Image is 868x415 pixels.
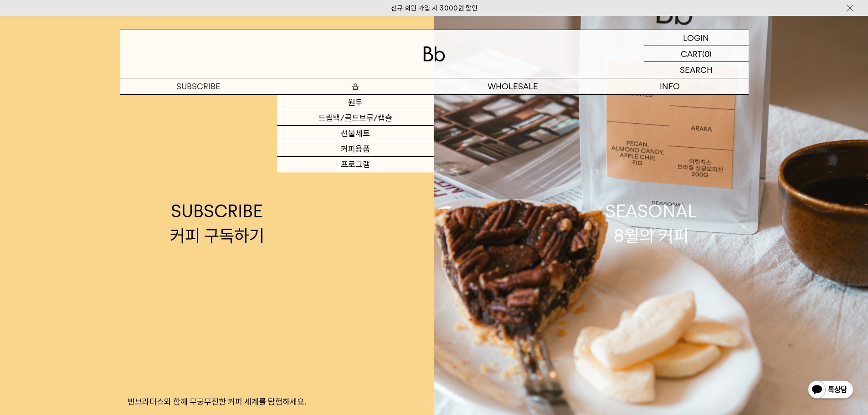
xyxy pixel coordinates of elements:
[277,157,434,172] a: 프로그램
[702,46,712,61] p: (0)
[170,199,264,247] div: SUBSCRIBE 커피 구독하기
[807,379,854,401] img: 카카오톡 채널 1:1 채팅 버튼
[277,110,434,126] a: 드립백/콜드브루/캡슐
[434,78,591,94] p: WHOLESALE
[277,95,434,110] a: 원두
[277,141,434,157] a: 커피용품
[120,78,277,94] a: SUBSCRIBE
[423,46,445,61] img: 로고
[683,30,709,46] p: LOGIN
[391,4,478,12] a: 신규 회원 가입 시 3,000원 할인
[644,46,749,62] a: CART (0)
[644,30,749,46] a: LOGIN
[591,78,749,94] p: INFO
[680,62,713,78] p: SEARCH
[681,46,702,61] p: CART
[277,78,434,94] a: 숍
[277,126,434,141] a: 선물세트
[605,199,697,247] div: SEASONAL 8월의 커피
